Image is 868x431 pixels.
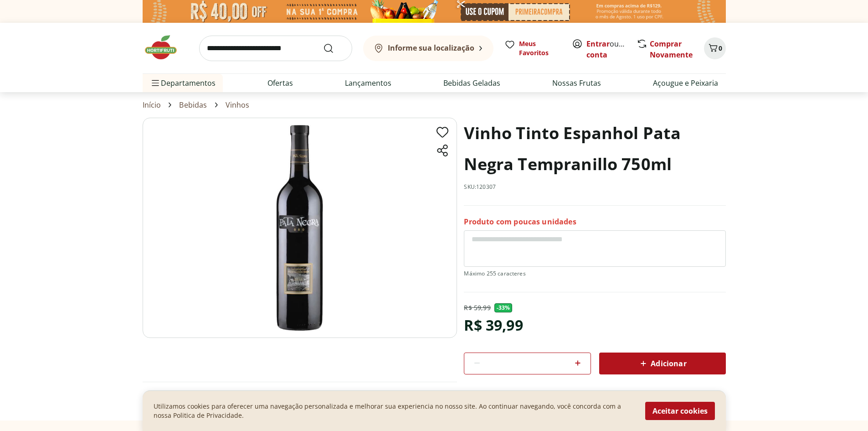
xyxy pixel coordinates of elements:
button: Informe sua localização [363,36,493,61]
img: Vinho Tinto Espanhol Pata Negra Tempranillo 750ml [143,118,457,338]
button: Carrinho [704,37,726,59]
a: Bebidas [179,101,207,109]
p: SKU: 120307 [464,183,496,191]
a: Bebidas Geladas [443,78,500,88]
a: Comprar Novamente [650,39,693,60]
p: Utilizamos cookies para oferecer uma navegação personalizada e melhorar sua experiencia no nosso ... [154,402,634,420]
a: Meus Favoritos [504,39,561,57]
input: search [199,36,352,61]
a: Ofertas [267,78,293,88]
p: Produto com poucas unidades [464,217,576,227]
button: Adicionar [599,353,726,374]
button: Submit Search [323,43,345,54]
span: ou [586,38,627,60]
button: Aceitar cookies [645,402,715,420]
span: - 33 % [494,303,513,312]
img: Hortifruti [143,34,188,61]
div: R$ 39,99 [464,312,523,338]
a: Nossas Frutas [552,78,601,88]
span: Meus Favoritos [519,39,561,57]
a: Vinhos [226,101,250,109]
a: Açougue e Peixaria [653,78,718,88]
button: Descrição [143,389,457,410]
p: R$ 59,99 [464,303,490,312]
span: Departamentos [150,72,216,94]
span: 0 [719,44,722,52]
a: Criar conta [586,39,637,60]
span: Adicionar [638,358,686,369]
button: Menu [150,72,161,94]
a: Entrar [586,39,610,49]
a: Lançamentos [345,78,391,88]
a: Início [143,101,161,109]
b: Informe sua localização [388,43,474,53]
h1: Vinho Tinto Espanhol Pata Negra Tempranillo 750ml [464,118,725,180]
